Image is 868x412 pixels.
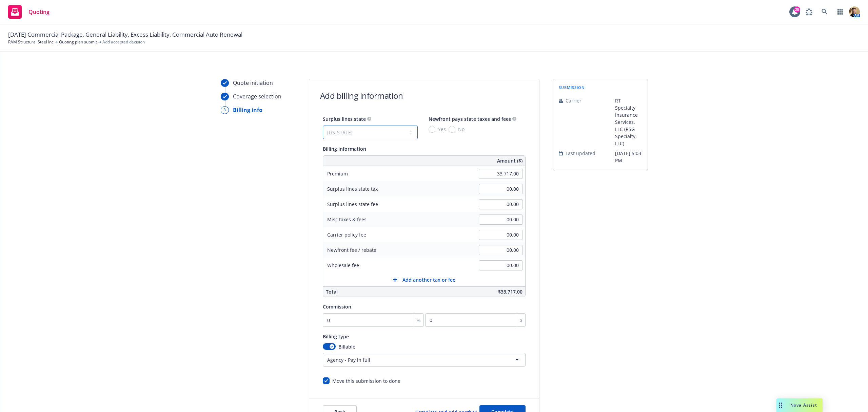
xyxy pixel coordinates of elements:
span: Carrier policy fee [327,231,366,238]
img: photo [849,6,860,17]
span: Billing information [323,146,366,152]
h1: Add billing information [320,90,403,101]
div: Billable [323,343,526,350]
span: Billing type [323,333,349,340]
div: Coverage selection [233,92,281,100]
div: 25 [794,6,800,13]
span: Wholesale fee [327,262,359,268]
input: 0.00 [479,230,523,240]
a: RAM Structural Steel Inc [8,39,54,45]
span: Commission [323,303,351,310]
input: 0.00 [479,214,523,225]
span: $ [520,317,522,324]
input: 0.00 [479,260,523,270]
span: Amount ($) [497,157,522,164]
div: 3 [221,106,229,114]
span: Last updated [566,150,595,157]
span: Carrier [566,97,581,104]
input: 0.00 [479,245,523,255]
div: Billing info [233,106,262,114]
span: RT Specialty Insurance Services, LLC (RSG Specialty, LLC) [615,97,642,147]
div: Drag to move [776,398,785,412]
span: Surplus lines state fee [327,201,378,207]
a: Quoting [5,2,52,21]
input: 0.00 [479,199,523,209]
div: Quote initiation [233,79,273,87]
span: % [417,317,421,324]
span: Misc taxes & fees [327,216,367,223]
span: Premium [327,170,348,177]
button: Nova Assist [776,398,823,412]
a: Quoting plan submit [59,39,97,45]
span: Add accepted decision [102,39,145,45]
span: Yes [438,126,446,133]
span: [DATE] 5:03 PM [615,150,642,164]
input: 0.00 [479,169,523,179]
span: Nova Assist [790,402,817,408]
span: No [458,126,465,133]
a: Report a Bug [802,5,816,19]
span: Surplus lines state [323,116,366,122]
span: Newfront pays state taxes and fees [429,116,511,122]
span: $33,717.00 [498,288,522,295]
span: Total [326,288,338,295]
span: Add another tax or fee [402,276,455,283]
input: 0.00 [479,184,523,194]
span: Surplus lines state tax [327,186,378,192]
input: No [449,126,455,133]
div: Move this submission to done [332,377,400,385]
input: Yes [429,126,435,133]
span: submission [559,85,585,90]
span: [DATE] Commercial Package, General Liability, Excess Liability, Commercial Auto Renewal [8,30,242,39]
span: Quoting [28,9,50,15]
button: Add another tax or fee [323,273,525,286]
a: Switch app [833,5,847,19]
a: Search [818,5,831,19]
span: Newfront fee / rebate [327,247,376,253]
